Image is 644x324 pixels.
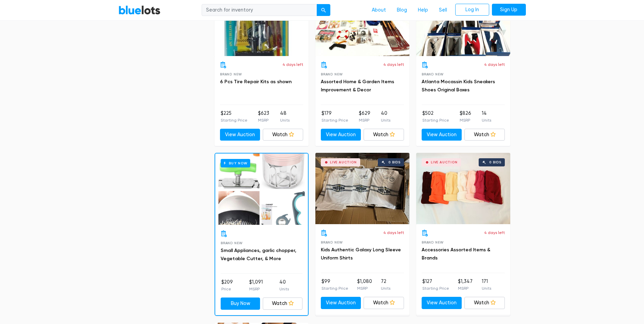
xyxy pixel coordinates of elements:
li: $179 [321,110,348,123]
span: Brand New [321,240,343,244]
a: BlueLots [118,5,161,15]
p: Units [482,285,491,291]
span: Brand New [422,72,444,76]
a: Accessories Assorted Items & Brands [422,247,490,261]
a: Buy Now [221,298,260,310]
p: MSRP [357,285,372,291]
a: Watch [464,129,505,141]
li: 40 [381,110,390,123]
a: View Auction [321,129,361,141]
li: $127 [422,278,449,291]
li: $502 [422,110,449,123]
a: Watch [464,297,505,309]
a: Blog [391,4,412,17]
li: $629 [359,110,370,123]
span: Brand New [220,72,242,76]
a: Sign Up [492,4,526,16]
a: Assorted Home & Garden Items Improvement & Decor [321,79,394,93]
li: 40 [279,278,289,292]
a: Buy Now [215,154,308,225]
p: Starting Price [321,285,348,291]
a: View Auction [220,129,260,141]
a: 6 Pcs Tire Repair Kits as shown [220,79,292,85]
li: $209 [221,278,233,292]
a: Watch [364,297,404,309]
span: Brand New [321,72,343,76]
a: Atlanta Mocassin Kids Sneakers Shoes Original Boxes [422,79,495,93]
a: View Auction [422,297,462,309]
p: MSRP [458,285,473,291]
li: $1,347 [458,278,473,291]
li: $1,080 [357,278,372,291]
li: 14 [482,110,491,123]
a: About [366,4,391,17]
li: $99 [321,278,348,291]
p: MSRP [460,117,471,123]
p: Units [381,117,390,123]
li: $623 [258,110,269,123]
p: 4 days left [484,61,505,68]
p: 4 days left [383,230,404,236]
p: 4 days left [282,61,303,68]
span: Brand New [221,241,243,245]
a: Help [412,4,434,17]
p: Starting Price [221,117,247,123]
p: Starting Price [422,117,449,123]
p: MSRP [249,286,263,292]
p: Starting Price [422,285,449,291]
a: Small Appliances, garlic chopper, Vegetable Cutter, & More [221,248,296,262]
a: Live Auction 0 bids [416,153,510,224]
p: Units [482,117,491,123]
li: $1,091 [249,278,263,292]
p: Starting Price [321,117,348,123]
p: 4 days left [484,230,505,236]
a: Live Auction 0 bids [315,153,409,224]
a: Watch [263,129,303,141]
span: Brand New [422,240,444,244]
a: Kids Authentic Galaxy Long Sleeve Uniform Shirts [321,247,401,261]
input: Search for inventory [202,4,317,16]
a: Log In [455,4,489,16]
a: Watch [263,298,302,310]
a: Watch [364,129,404,141]
li: $826 [460,110,471,123]
p: Units [381,285,390,291]
p: 4 days left [383,61,404,68]
p: MSRP [258,117,269,123]
li: $225 [221,110,247,123]
div: Live Auction [330,161,357,164]
p: Units [280,117,290,123]
div: 0 bids [489,161,501,164]
li: 72 [381,278,390,291]
li: 171 [482,278,491,291]
a: Sell [434,4,453,17]
a: View Auction [321,297,361,309]
p: Price [221,286,233,292]
h6: Buy Now [221,159,250,167]
li: 48 [280,110,290,123]
div: 0 bids [388,161,401,164]
a: View Auction [422,129,462,141]
div: Live Auction [431,161,458,164]
p: MSRP [359,117,370,123]
p: Units [279,286,289,292]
